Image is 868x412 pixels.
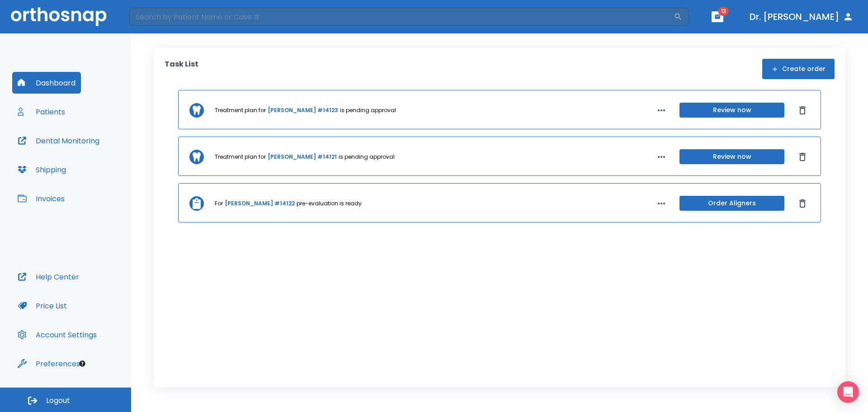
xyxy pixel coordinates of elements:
[12,295,72,317] button: Price List
[268,153,337,161] a: [PERSON_NAME] #14121
[340,106,396,114] p: is pending approval
[795,103,810,118] button: Dismiss
[129,8,674,26] input: Search by Patient Name or Case #
[795,196,810,211] button: Dismiss
[268,106,338,114] a: [PERSON_NAME] #14123
[679,196,784,211] button: Order Aligners
[795,150,810,164] button: Dismiss
[225,199,295,208] a: [PERSON_NAME] #14122
[12,130,105,152] button: Dental Monitoring
[837,381,859,403] div: Open Intercom Messenger
[215,106,266,114] p: Treatment plan for
[679,149,784,164] button: Review now
[718,7,729,16] span: 13
[12,266,85,288] button: Help Center
[12,324,102,346] button: Account Settings
[215,153,266,161] p: Treatment plan for
[679,103,784,118] button: Review now
[339,153,395,161] p: is pending approval
[215,199,223,208] p: For
[12,72,81,94] button: Dashboard
[297,199,362,208] p: pre-evaluation is ready
[12,101,71,123] button: Patients
[762,59,835,79] button: Create order
[12,159,71,180] button: Shipping
[165,59,198,79] p: Task List
[11,7,107,26] img: Orthosnap
[78,360,86,368] div: Tooltip anchor
[12,188,70,209] button: Invoices
[12,353,85,374] button: Preferences
[746,9,857,25] button: Dr. [PERSON_NAME]
[46,396,70,406] span: Logout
